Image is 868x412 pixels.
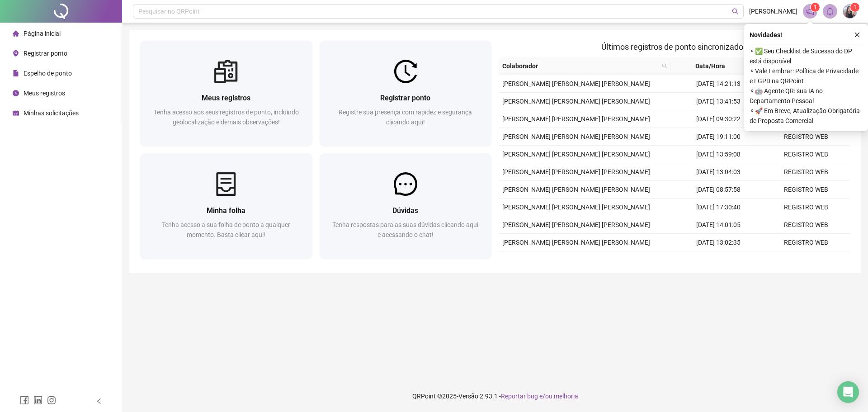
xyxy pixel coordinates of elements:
[13,50,19,57] span: environment
[762,234,850,251] td: REGISTRO WEB
[47,396,56,405] span: instagram
[675,251,762,269] td: [DATE] 08:56:56
[826,7,834,15] span: bell
[601,42,747,52] span: Últimos registros de ponto sincronizados
[339,109,472,126] span: Registre sua presença com rapidez e segurança clicando aqui!
[501,393,578,400] span: Reportar bug e/ou melhoria
[749,6,797,16] span: [PERSON_NAME]
[162,221,290,238] span: Tenha acesso a sua folha de ponto a qualquer momento. Basta clicar aqui!
[502,61,658,71] span: Colaborador
[320,153,492,259] a: DúvidasTenha respostas para as suas dúvidas clicando aqui e acessando o chat!
[502,98,650,105] span: [PERSON_NAME] [PERSON_NAME] [PERSON_NAME]
[762,181,850,199] td: REGISTRO WEB
[675,93,762,110] td: [DATE] 13:41:53
[837,381,859,403] div: Open Intercom Messenger
[854,4,857,10] span: 1
[675,216,762,234] td: [DATE] 14:01:05
[806,7,814,15] span: notification
[24,109,79,117] span: Minhas solicitações
[20,396,29,405] span: facebook
[662,63,667,69] span: search
[122,380,868,412] footer: QRPoint © 2025 - 2.93.1 -
[502,115,650,123] span: [PERSON_NAME] [PERSON_NAME] [PERSON_NAME]
[811,3,820,12] sup: 1
[502,151,650,158] span: [PERSON_NAME] [PERSON_NAME] [PERSON_NAME]
[750,66,863,86] span: ⚬ Vale Lembrar: Política de Privacidade e LGPD na QRPoint
[762,199,850,216] td: REGISTRO WEB
[762,216,850,234] td: REGISTRO WEB
[140,41,312,146] a: Meus registrosTenha acesso aos seus registros de ponto, incluindo geolocalização e demais observa...
[750,46,863,66] span: ⚬ ✅ Seu Checklist de Sucesso do DP está disponível
[154,109,299,126] span: Tenha acesso aos seus registros de ponto, incluindo geolocalização e demais observações!
[675,128,762,146] td: [DATE] 19:11:00
[13,70,19,76] span: file
[458,393,478,400] span: Versão
[675,163,762,181] td: [DATE] 13:04:03
[502,186,650,193] span: [PERSON_NAME] [PERSON_NAME] [PERSON_NAME]
[380,94,430,102] span: Registrar ponto
[502,133,650,140] span: [PERSON_NAME] [PERSON_NAME] [PERSON_NAME]
[671,57,757,75] th: Data/Hora
[675,199,762,216] td: [DATE] 17:30:40
[502,239,650,246] span: [PERSON_NAME] [PERSON_NAME] [PERSON_NAME]
[24,90,65,97] span: Meus registros
[140,153,312,259] a: Minha folhaTenha acesso a sua folha de ponto a qualquer momento. Basta clicar aqui!
[762,251,850,269] td: REGISTRO WEB
[502,204,650,211] span: [PERSON_NAME] [PERSON_NAME] [PERSON_NAME]
[675,110,762,128] td: [DATE] 09:30:22
[320,41,492,146] a: Registrar pontoRegistre sua presença com rapidez e segurança clicando aqui!
[814,4,817,10] span: 1
[332,221,478,238] span: Tenha respostas para as suas dúvidas clicando aqui e acessando o chat!
[502,80,650,87] span: [PERSON_NAME] [PERSON_NAME] [PERSON_NAME]
[675,146,762,163] td: [DATE] 13:59:08
[13,90,19,96] span: clock-circle
[392,206,418,215] span: Dúvidas
[750,86,863,106] span: ⚬ 🤖 Agente QR: sua IA no Departamento Pessoal
[762,163,850,181] td: REGISTRO WEB
[24,70,72,77] span: Espelho de ponto
[660,59,669,73] span: search
[502,221,650,228] span: [PERSON_NAME] [PERSON_NAME] [PERSON_NAME]
[13,110,19,116] span: schedule
[675,61,746,71] span: Data/Hora
[13,30,19,37] span: home
[96,398,102,404] span: left
[732,8,739,15] span: search
[33,396,42,405] span: linkedin
[850,3,859,12] sup: Atualize o seu contato no menu Meus Dados
[854,32,860,38] span: close
[762,146,850,163] td: REGISTRO WEB
[24,50,67,57] span: Registrar ponto
[207,206,245,215] span: Minha folha
[750,106,863,126] span: ⚬ 🚀 Em Breve, Atualização Obrigatória de Proposta Comercial
[750,30,782,40] span: Novidades !
[762,128,850,146] td: REGISTRO WEB
[675,234,762,251] td: [DATE] 13:02:35
[24,30,61,37] span: Página inicial
[202,94,250,102] span: Meus registros
[675,75,762,93] td: [DATE] 14:21:13
[502,168,650,175] span: [PERSON_NAME] [PERSON_NAME] [PERSON_NAME]
[675,181,762,199] td: [DATE] 08:57:58
[843,5,857,18] img: 69463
